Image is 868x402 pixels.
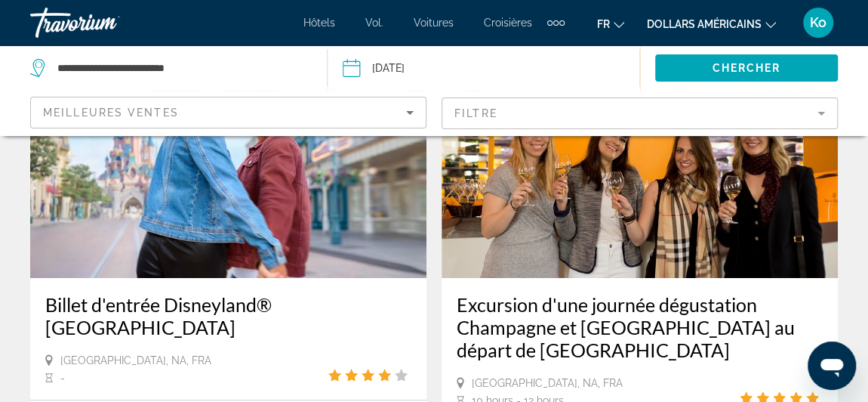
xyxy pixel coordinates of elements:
button: Menu utilisateur [799,7,838,39]
img: 87.jpg [30,36,426,278]
a: Vol. [365,17,383,29]
span: [GEOGRAPHIC_DATA], NA, FRA [472,377,623,389]
mat-select: Sort by [43,104,414,122]
button: Changer de langue [597,13,624,35]
button: Changer de devise [647,13,776,35]
span: - [60,372,65,384]
img: 81.jpg [442,36,838,278]
a: Hôtels [303,17,335,29]
a: Travorium [30,3,181,42]
a: Croisières [484,17,532,29]
font: fr [597,18,610,30]
span: [GEOGRAPHIC_DATA], NA, FRA [60,354,211,366]
iframe: Bouton de lancement de la fenêtre de messagerie [808,342,856,390]
span: Chercher [712,62,780,74]
button: Date: Dec 23, 2025 [343,45,639,91]
font: Ko [810,14,826,30]
a: Excursion d'une journée dégustation Champagne et [GEOGRAPHIC_DATA] au départ de [GEOGRAPHIC_DATA] [457,293,823,361]
button: Éléments de navigation supplémentaires [547,11,565,35]
a: Billet d'entrée Disneyland® [GEOGRAPHIC_DATA] [45,293,411,339]
font: dollars américains [647,18,762,30]
span: Meilleures ventes [43,107,179,119]
button: Filter [442,97,838,130]
a: Voitures [414,17,454,29]
button: Chercher [655,54,839,82]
